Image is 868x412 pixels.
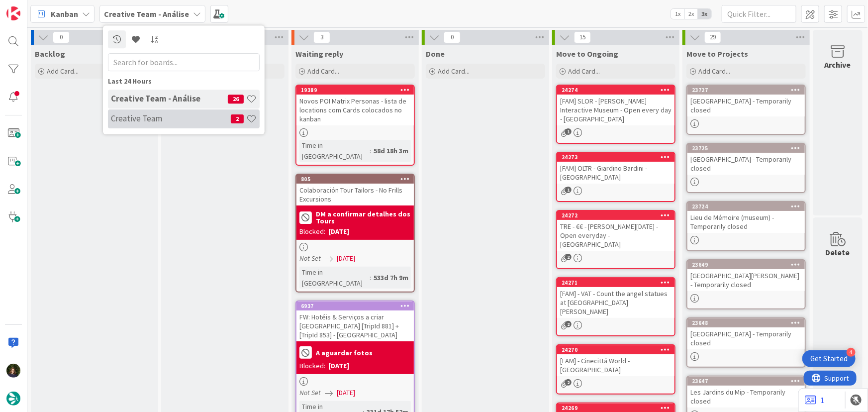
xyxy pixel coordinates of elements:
input: Search for boards... [108,53,260,71]
span: : [370,145,371,156]
div: [DATE] [328,361,349,371]
span: Support [21,1,45,13]
span: 2 [565,254,572,260]
div: 24269 [562,405,675,412]
b: DM a confirmar detalhes dos Tours [316,210,411,224]
span: [DATE] [337,388,355,398]
div: 23724Lieu de Mémoire (museum) - Temporarily closed [687,202,805,233]
span: Add Card... [568,67,600,76]
span: 0 [53,31,70,43]
span: 26 [228,95,244,103]
div: [GEOGRAPHIC_DATA] - Temporarily closed [687,327,805,349]
span: 2 [565,321,572,327]
div: Blocked: [299,226,325,237]
span: 1x [671,9,684,19]
div: 24270[FAM] - Cinecittá World - [GEOGRAPHIC_DATA] [557,345,675,376]
div: 6937 [296,302,414,310]
h4: Creative Team [111,113,231,123]
i: Not Set [299,254,321,263]
span: 2 [231,114,244,123]
div: TRE - €€ - [PERSON_NAME][DATE] - Open everyday - [GEOGRAPHIC_DATA] [557,220,675,251]
div: [GEOGRAPHIC_DATA] - Temporarily closed [687,95,805,116]
span: 2x [684,9,698,19]
div: [DATE] [328,226,349,237]
span: 3 [313,31,330,43]
div: 23725 [692,145,805,152]
div: [FAM] - VAT - Count the angel statues at [GEOGRAPHIC_DATA][PERSON_NAME] [557,287,675,318]
div: 24274 [562,87,675,94]
div: Blocked: [299,361,325,371]
div: [FAM] OLTR - Giardino Bardini - [GEOGRAPHIC_DATA] [557,162,675,184]
div: 24272TRE - €€ - [PERSON_NAME][DATE] - Open everyday - [GEOGRAPHIC_DATA] [557,211,675,251]
span: Backlog [35,49,65,59]
div: Time in [GEOGRAPHIC_DATA] [299,267,370,289]
span: Add Card... [438,67,470,76]
div: [FAM] - Cinecittá World - [GEOGRAPHIC_DATA] [557,354,675,376]
div: 24271[FAM] - VAT - Count the angel statues at [GEOGRAPHIC_DATA][PERSON_NAME] [557,278,675,318]
img: Visit kanbanzone.com [6,6,20,20]
div: 6937 [301,303,414,309]
div: 24273 [562,154,675,161]
span: 1 [565,128,572,135]
div: Lieu de Mémoire (museum) - Temporarily closed [687,211,805,233]
div: 58d 18h 3m [371,145,411,156]
div: Get Started [810,354,848,364]
span: Kanban [51,8,78,20]
div: Time in [GEOGRAPHIC_DATA] [299,140,370,162]
div: 4 [847,348,856,357]
div: 23649 [687,260,805,269]
div: 23724 [692,203,805,210]
span: Add Card... [698,67,730,76]
div: Open Get Started checklist, remaining modules: 4 [802,350,856,367]
span: Add Card... [307,67,339,76]
div: 23647 [692,378,805,385]
div: 23648 [692,319,805,326]
span: 15 [574,31,591,43]
div: 23647Les Jardins du Mip - Temporarily closed [687,377,805,408]
span: 0 [444,31,461,43]
span: 3x [698,9,711,19]
div: 23649[GEOGRAPHIC_DATA][PERSON_NAME] - Temporarily closed [687,260,805,291]
span: Done [426,49,445,59]
span: [DATE] [337,253,355,264]
div: 24270 [557,345,675,354]
div: 19389 [296,86,414,95]
div: 805 [296,175,414,184]
div: 23727[GEOGRAPHIC_DATA] - Temporarily closed [687,86,805,116]
a: 1 [805,394,824,406]
div: Delete [826,246,850,258]
div: Colaboración Tour Tailors - No Frills Excursions [296,184,414,206]
div: 24273 [557,153,675,162]
span: Add Card... [47,67,79,76]
div: [FAM] SLOR - [PERSON_NAME] Interactive Museum - Open every day - [GEOGRAPHIC_DATA] [557,95,675,125]
div: 24271 [557,278,675,287]
div: 23727 [687,86,805,95]
span: Move to Ongoing [556,49,618,59]
div: Archive [825,59,851,71]
img: avatar [6,392,20,406]
input: Quick Filter... [722,5,796,23]
b: Creative Team - Análise [104,9,189,19]
i: Not Set [299,388,321,397]
div: 23724 [687,202,805,211]
div: 23649 [692,261,805,268]
div: FW: Hotéis & Serviços a criar [GEOGRAPHIC_DATA] [TripId 881] + [TripId 853] - [GEOGRAPHIC_DATA] [296,310,414,341]
span: 29 [704,31,721,43]
div: 19389Novos POI Matrix Personas - lista de locations com Cards colocados no kanban [296,86,414,125]
div: 19389 [301,87,414,94]
div: 24272 [562,212,675,219]
div: [GEOGRAPHIC_DATA][PERSON_NAME] - Temporarily closed [687,269,805,291]
div: Novos POI Matrix Personas - lista de locations com Cards colocados no kanban [296,95,414,125]
span: Waiting reply [295,49,343,59]
span: 1 [565,187,572,193]
div: 23725[GEOGRAPHIC_DATA] - Temporarily closed [687,144,805,175]
div: 24271 [562,279,675,286]
div: 24274[FAM] SLOR - [PERSON_NAME] Interactive Museum - Open every day - [GEOGRAPHIC_DATA] [557,86,675,125]
div: Les Jardins du Mip - Temporarily closed [687,386,805,408]
div: 23648 [687,318,805,327]
div: 24272 [557,211,675,220]
b: A aguardar fotos [316,349,373,356]
span: Move to Projects [686,49,748,59]
div: 23647 [687,377,805,386]
h4: Creative Team - Análise [111,94,228,103]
